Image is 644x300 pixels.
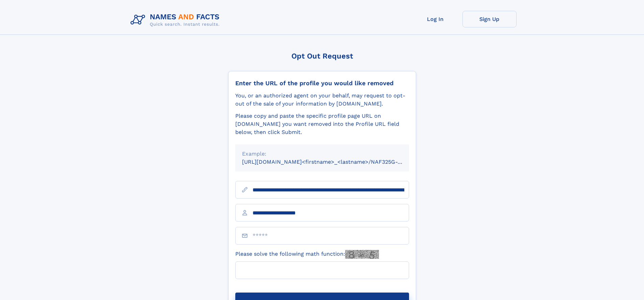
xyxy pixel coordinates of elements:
[235,250,379,259] label: Please solve the following math function:
[408,11,462,27] a: Log In
[228,52,416,60] div: Opt Out Request
[462,11,517,27] a: Sign Up
[235,79,409,87] div: Enter the URL of the profile you would like removed
[128,11,225,29] img: Logo Names and Facts
[242,150,402,158] div: Example:
[242,159,422,165] small: [URL][DOMAIN_NAME]<firstname>_<lastname>/NAF325G-xxxxxxxx
[235,92,409,108] div: You, or an authorized agent on your behalf, may request to opt-out of the sale of your informatio...
[235,112,409,136] div: Please copy and paste the specific profile page URL on [DOMAIN_NAME] you want removed into the Pr...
